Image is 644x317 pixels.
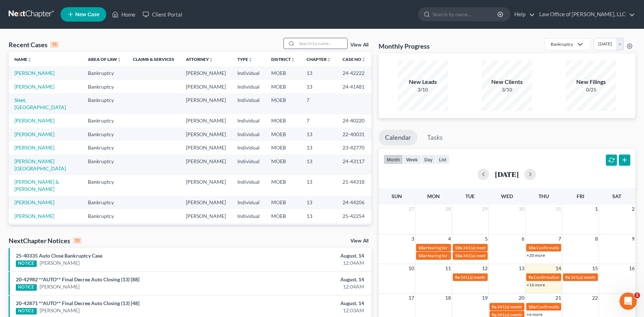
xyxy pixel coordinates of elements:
span: Sun [392,193,402,199]
button: month [384,155,403,164]
i: unfold_more [291,58,295,62]
td: Individual [232,175,265,196]
td: Bankruptcy [82,175,127,196]
div: New Clients [482,78,532,86]
button: list [436,155,450,164]
span: 27 [408,205,415,213]
span: 9a [565,274,570,280]
td: [PERSON_NAME] [180,141,232,154]
td: 20-45444 [337,223,371,236]
a: Attorneyunfold_more [186,57,213,62]
span: 18 [444,294,452,302]
span: 28 [444,205,452,213]
a: Help [511,8,535,21]
td: Individual [232,114,265,128]
td: MOEB [265,141,301,154]
span: 14 [555,264,562,273]
span: 11 [444,264,452,273]
a: +6 more [527,312,542,317]
span: Confirmation hearing for [PERSON_NAME] [536,304,618,309]
span: 7 [558,235,562,243]
td: MOEB [265,175,301,196]
a: +16 more [527,282,545,287]
td: Individual [232,155,265,175]
span: 9a [455,274,460,280]
td: MOEB [265,93,301,114]
td: Bankruptcy [82,209,127,223]
a: Law Office of [PERSON_NAME], LLC [536,8,635,21]
td: Bankruptcy [82,141,127,154]
td: 21-44318 [337,175,371,196]
span: New Case [75,12,99,17]
td: 22-40031 [337,128,371,141]
td: Bankruptcy [82,93,127,114]
div: 15 [50,41,59,48]
span: Thu [538,193,549,199]
td: Individual [232,66,265,80]
a: [PERSON_NAME] [40,307,80,314]
span: 10a [418,245,425,250]
span: 13 [518,264,525,273]
a: [PERSON_NAME] [40,259,80,267]
input: Search by name... [297,38,347,49]
span: Wed [501,193,513,199]
td: Bankruptcy [82,114,127,128]
td: 13 [301,175,337,196]
div: August, 14 [253,276,364,283]
span: 10 [408,264,415,273]
span: 3 [411,235,415,243]
a: [PERSON_NAME][GEOGRAPHIC_DATA] [14,158,66,171]
td: MOEB [265,223,301,236]
td: 13 [301,80,337,93]
span: 9 [631,235,635,243]
span: 17 [408,294,415,302]
td: [PERSON_NAME] [180,196,232,209]
span: 12 [481,264,488,273]
a: +20 more [527,253,545,258]
td: [PERSON_NAME] [180,128,232,141]
td: Bankruptcy [82,155,127,175]
div: 3/10 [398,86,448,93]
td: [PERSON_NAME] [180,209,232,223]
a: Typeunfold_more [237,57,252,62]
span: 9a [528,274,533,280]
td: [PERSON_NAME] [180,155,232,175]
td: 13 [301,196,337,209]
div: August, 14 [253,300,364,307]
h3: Monthly Progress [379,42,430,50]
td: [PERSON_NAME] [180,93,232,114]
td: Individual [232,223,265,236]
td: MOEB [265,66,301,80]
td: Individual [232,196,265,209]
td: [PERSON_NAME] [180,223,232,236]
a: Area of Lawunfold_more [88,57,121,62]
div: 12:04AM [253,259,364,267]
div: 10 [73,237,81,244]
td: 7 [301,93,337,114]
td: Individual [232,128,265,141]
span: 6 [521,235,525,243]
td: 13 [301,66,337,80]
td: MOEB [265,196,301,209]
td: 7 [301,114,337,128]
td: Bankruptcy [82,128,127,141]
span: 10a [455,253,462,258]
span: 341(a) meeting for [PERSON_NAME] [463,253,532,258]
span: 5 [484,235,488,243]
i: unfold_more [27,58,32,62]
td: 13 [301,141,337,154]
span: 10a [418,253,425,258]
td: 13 [301,155,337,175]
h2: [DATE] [495,170,519,178]
td: [PERSON_NAME] [180,114,232,128]
span: Hearing for [PERSON_NAME] [426,253,482,258]
span: 31 [555,205,562,213]
td: Individual [232,80,265,93]
span: 10a [455,245,462,250]
div: NOTICE [16,284,37,291]
div: 12:04AM [253,283,364,290]
span: 10a [528,304,536,309]
a: Home [108,8,139,21]
i: unfold_more [327,58,331,62]
a: Sleet, [GEOGRAPHIC_DATA] [14,97,66,110]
